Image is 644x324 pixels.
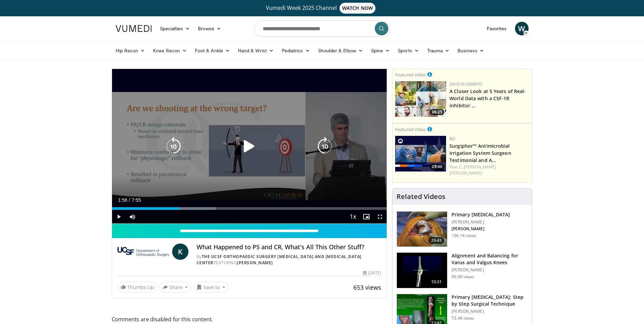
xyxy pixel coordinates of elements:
a: A Closer Look at 5 Years of Real-World Data with a CSF-1R inhibitor … [449,88,526,109]
div: Feat. [449,164,529,176]
button: Playback Rate [346,210,360,223]
a: BD [449,136,455,142]
p: [PERSON_NAME] [452,309,528,314]
a: [PERSON_NAME] [237,260,273,266]
h4: Related Videos [397,193,445,201]
span: Comments are disabled for this content. [112,315,387,324]
a: Browse [194,22,225,35]
a: 29:43 Primary [MEDICAL_DATA] [PERSON_NAME] [PERSON_NAME] 196.1K views [397,211,528,247]
p: 73.4K views [452,316,474,321]
button: Mute [126,210,139,223]
img: The UCSF Orthopaedic Surgery Arthritis and Joint Replacement Center [117,244,169,260]
a: Favorites [483,22,511,35]
a: C. [PERSON_NAME] [PERSON_NAME] [449,164,496,176]
a: Hand & Wrist [234,44,278,57]
span: 06:25 [430,109,444,115]
img: VuMedi Logo [116,25,152,32]
h4: What Happened to PS and CR, What's All This Other Stuff? [197,244,381,251]
a: Business [454,44,488,57]
button: Play [112,210,126,223]
small: Featured Video [395,72,426,78]
div: [DATE] [363,270,381,276]
span: 1:56 [118,197,127,203]
img: 70422da6-974a-44ac-bf9d-78c82a89d891.150x105_q85_crop-smart_upscale.jpg [395,136,446,172]
a: Spine [367,44,394,57]
a: 10:31 Alignment and Balancing for Varus and Valgus Knees [PERSON_NAME] 96.6K views [397,252,528,288]
a: Knee Recon [149,44,191,57]
div: Progress Bar [112,207,387,210]
a: Vumedi Week 2025 ChannelWATCH NOW [117,3,528,14]
input: Search topics, interventions [254,20,390,37]
p: [PERSON_NAME] [452,219,510,225]
a: Shoulder & Elbow [314,44,367,57]
a: W [515,22,529,35]
video-js: Video Player [112,69,387,224]
span: 29:43 [428,237,445,244]
a: The UCSF Orthopaedic Surgery [MEDICAL_DATA] and [MEDICAL_DATA] Center [197,254,362,266]
a: Pediatrics [278,44,314,57]
button: Enable picture-in-picture mode [360,210,373,223]
a: Foot & Ankle [191,44,234,57]
span: 7:55 [132,197,141,203]
span: 653 views [353,283,381,291]
span: / [129,197,130,203]
a: Specialties [156,22,194,35]
button: Save to [194,282,228,293]
a: Daiichi-Sankyo [449,81,482,87]
div: By FEATURING [197,254,381,266]
span: 03:40 [430,164,444,170]
h3: Primary [MEDICAL_DATA]: Step by Step Surgical Technique [452,294,528,307]
a: Sports [394,44,423,57]
a: Surgiphor™ Antimicrobial Irrigation System Surgeon Testimonial and A… [449,143,511,163]
a: Hip Recon [112,44,149,57]
h3: Alignment and Balancing for Varus and Valgus Knees [452,252,528,266]
a: 06:25 [395,81,446,117]
h3: Primary [MEDICAL_DATA] [452,211,510,218]
button: Share [160,282,191,293]
p: [PERSON_NAME] [452,267,528,273]
span: 10:31 [428,278,445,285]
small: Featured Video [395,126,426,132]
a: Trauma [423,44,454,57]
img: 297061_3.png.150x105_q85_crop-smart_upscale.jpg [397,212,447,247]
p: [PERSON_NAME] [452,226,510,232]
img: 93c22cae-14d1-47f0-9e4a-a244e824b022.png.150x105_q85_crop-smart_upscale.jpg [395,81,446,117]
span: WATCH NOW [339,3,375,14]
a: Thumbs Up [117,282,157,292]
p: 96.6K views [452,274,474,280]
a: K [172,244,188,260]
button: Fullscreen [373,210,387,223]
img: 38523_0000_3.png.150x105_q85_crop-smart_upscale.jpg [397,253,447,288]
a: 03:40 [395,136,446,172]
p: 196.1K views [452,233,476,238]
